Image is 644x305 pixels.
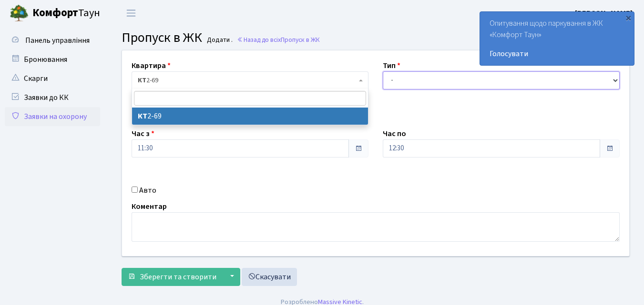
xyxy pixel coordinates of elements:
[122,268,223,286] button: Зберегти та створити
[5,50,100,69] a: Бронювання
[237,35,320,44] a: Назад до всіхПропуск в ЖК
[480,12,634,65] div: Опитування щодо паркування в ЖК «Комфорт Таун»
[575,8,633,19] b: [PERSON_NAME]
[242,268,297,286] a: Скасувати
[119,5,143,21] button: Переключити навігацію
[5,88,100,107] a: Заявки до КК
[122,28,202,47] span: Пропуск в ЖК
[32,5,100,21] span: Таун
[5,107,100,126] a: Заявки на охорону
[5,69,100,88] a: Скарги
[490,48,624,59] a: Голосувати
[624,13,633,22] div: ×
[132,201,167,212] label: Коментар
[10,4,29,23] img: logo.png
[138,76,146,85] b: КТ
[5,31,100,50] a: Панель управління
[138,111,147,121] b: КТ
[383,60,400,71] label: Тип
[32,5,78,20] b: Комфорт
[25,35,90,46] span: Панель управління
[132,128,154,139] label: Час з
[140,272,216,282] span: Зберегти та створити
[281,35,320,44] span: Пропуск в ЖК
[383,128,406,139] label: Час по
[132,60,171,71] label: Квартира
[138,76,357,85] span: <b>КТ</b>&nbsp;&nbsp;&nbsp;&nbsp;2-69
[575,8,633,19] a: [PERSON_NAME]
[132,71,368,89] span: <b>КТ</b>&nbsp;&nbsp;&nbsp;&nbsp;2-69
[139,185,156,196] label: Авто
[132,108,368,125] li: 2-69
[205,36,233,44] small: Додати .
